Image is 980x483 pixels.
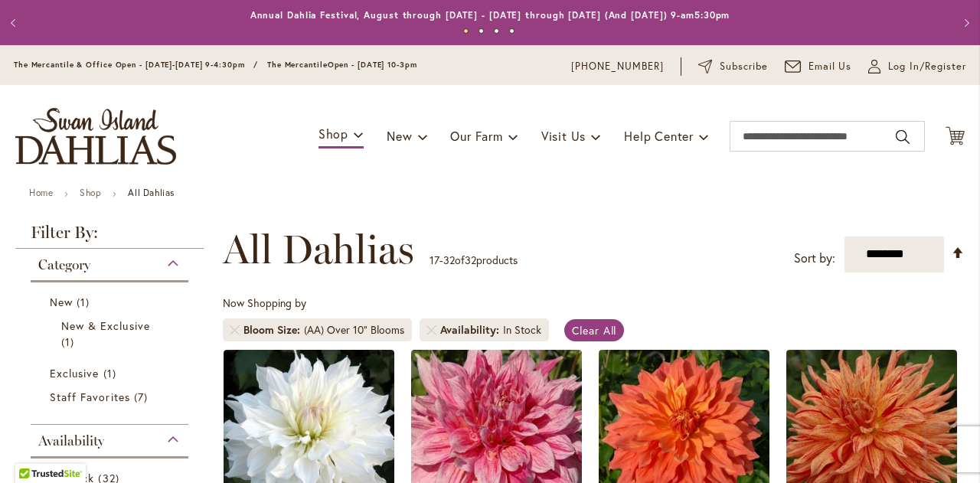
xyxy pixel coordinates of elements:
[494,28,499,34] button: 3 of 4
[15,108,176,165] a: store logo
[503,322,541,338] div: In Stock
[698,59,768,74] a: Subscribe
[38,432,104,449] span: Availability
[77,294,93,310] span: 1
[465,253,476,267] span: 32
[38,256,90,273] span: Category
[243,322,304,338] span: Bloom Size
[571,59,664,74] a: [PHONE_NUMBER]
[720,59,768,74] span: Subscribe
[50,294,173,310] a: New
[572,323,617,338] span: Clear All
[808,59,852,74] span: Email Us
[463,28,469,34] button: 1 of 4
[564,319,625,341] a: Clear All
[440,322,503,338] span: Availability
[250,9,730,21] a: Annual Dahlia Festival, August through [DATE] - [DATE] through [DATE] (And [DATE]) 9-am5:30pm
[61,318,150,333] span: New & Exclusive
[50,366,99,380] span: Exclusive
[868,59,966,74] a: Log In/Register
[427,325,436,335] a: Remove Availability In Stock
[794,244,835,273] label: Sort by:
[50,390,130,404] span: Staff Favorites
[450,128,502,144] span: Our Farm
[328,60,417,70] span: Open - [DATE] 10-3pm
[888,59,966,74] span: Log In/Register
[223,227,414,273] span: All Dahlias
[50,365,173,381] a: Exclusive
[15,224,204,249] strong: Filter By:
[387,128,412,144] span: New
[14,60,328,70] span: The Mercantile & Office Open - [DATE]-[DATE] 9-4:30pm / The Mercantile
[50,295,73,309] span: New
[223,295,306,310] span: Now Shopping by
[430,253,439,267] span: 17
[949,8,980,38] button: Next
[624,128,694,144] span: Help Center
[509,28,514,34] button: 4 of 4
[479,28,484,34] button: 2 of 4
[29,187,53,198] a: Home
[443,253,455,267] span: 32
[61,318,162,350] a: New &amp; Exclusive
[128,187,175,198] strong: All Dahlias
[134,389,152,405] span: 7
[80,187,101,198] a: Shop
[103,365,120,381] span: 1
[230,325,240,335] a: Remove Bloom Size (AA) Over 10" Blooms
[785,59,852,74] a: Email Us
[430,248,518,273] p: - of products
[304,322,404,338] div: (AA) Over 10" Blooms
[61,334,78,350] span: 1
[50,389,173,405] a: Staff Favorites
[541,128,586,144] span: Visit Us
[318,126,348,142] span: Shop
